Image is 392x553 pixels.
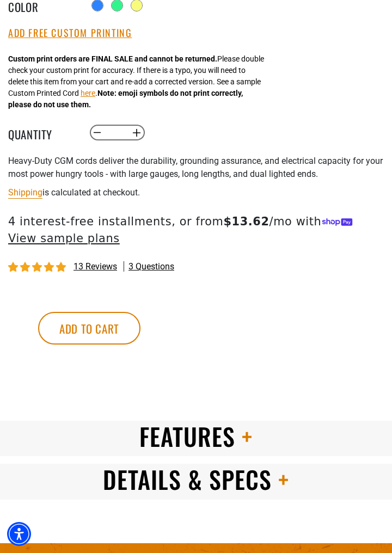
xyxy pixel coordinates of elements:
button: Add Free Custom Printing [8,27,132,39]
div: Please double check your custom print for accuracy. If there is a typo, you will need to delete t... [8,53,264,110]
span: 3 questions [128,261,174,273]
div: is calculated at checkout. [8,185,384,200]
span: Features [139,419,235,454]
a: Shipping [8,187,42,198]
button: Add to cart [38,312,140,345]
strong: Custom print orders are FINAL SALE and cannot be returned. [8,54,217,63]
span: 13 reviews [73,261,117,272]
span: Details & Specs [103,462,271,497]
span: Heavy-Duty CGM cords deliver the durability, grounding assurance, and electrical capacity for you... [8,156,383,179]
span: 4.92 stars [8,262,68,273]
label: Quantity [8,126,63,140]
div: Accessibility Menu [7,522,31,546]
button: here [81,88,95,99]
strong: Note: emoji symbols do not print correctly, please do not use them. [8,89,243,109]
